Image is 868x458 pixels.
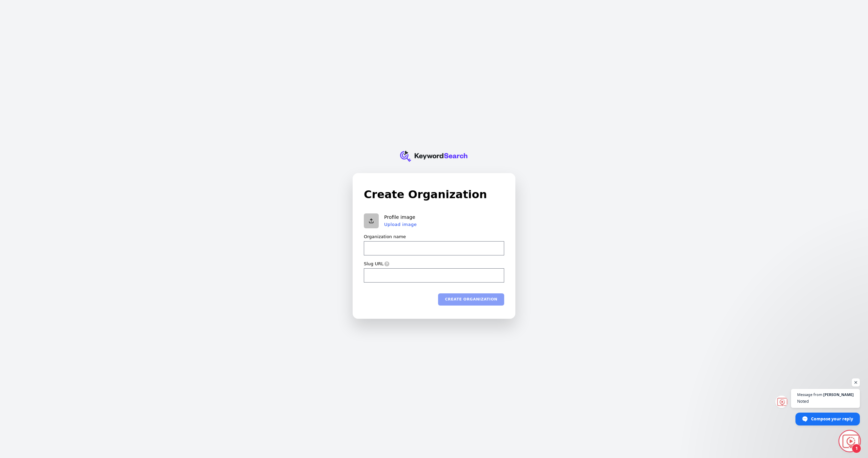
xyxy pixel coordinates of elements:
span: [PERSON_NAME] [823,393,854,396]
span: A slug is a human-readable ID that must be unique. It’s often used in URLs. [383,261,390,267]
button: Upload image [384,222,417,227]
span: Compose your reply [811,413,853,425]
span: Message from [797,393,822,396]
h1: Create Organization [364,186,504,203]
div: Open chat [840,431,860,451]
p: Profile image [384,214,417,221]
span: Noted [797,398,854,404]
label: Slug URL [364,261,383,267]
span: 1 [852,444,861,453]
button: Upload organization logo [364,213,379,228]
label: Organization name [364,234,406,240]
